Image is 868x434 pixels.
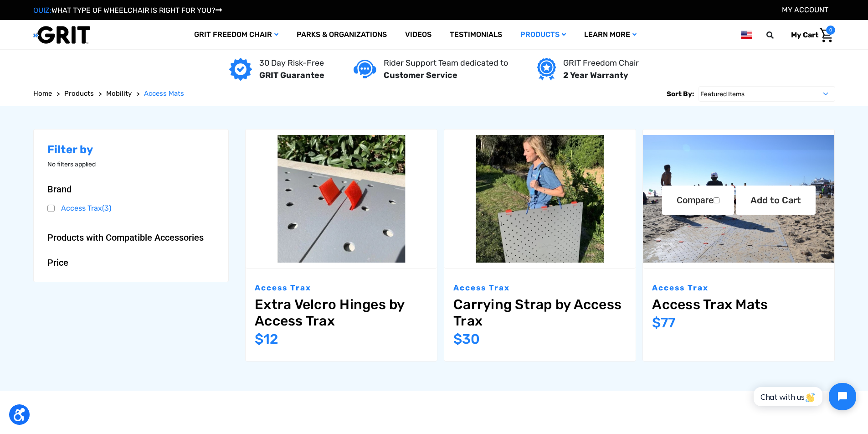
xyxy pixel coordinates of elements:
a: Testimonials [441,20,511,50]
a: GRIT Freedom Chair [185,20,288,50]
span: Products with Compatible Accessories [47,232,204,243]
img: Access Trax Mats [643,135,834,263]
span: $77 [652,315,675,331]
a: Add to Cart [736,186,816,215]
img: Cart [820,28,833,42]
a: Mobility [106,88,132,99]
span: $30 [453,331,480,347]
span: Access Mats [144,89,184,98]
a: Home [33,88,52,99]
img: Carrying Strap by Access Trax [444,135,636,263]
strong: GRIT Guarantee [259,70,324,80]
span: QUIZ: [33,6,51,15]
a: QUIZ:WHAT TYPE OF WHEELCHAIR IS RIGHT FOR YOU? [33,6,222,15]
img: GRIT All-Terrain Wheelchair and Mobility Equipment [33,26,90,44]
a: Account [782,5,828,14]
button: Brand [47,184,215,195]
a: Access Trax(3) [47,201,215,215]
input: Compare [714,197,719,203]
a: Products [511,20,575,50]
p: Access Trax [453,282,627,294]
label: Sort By: [667,86,694,102]
a: Products [64,88,94,99]
span: Price [47,257,68,268]
span: $12 [255,331,278,347]
a: Videos [396,20,441,50]
p: Access Trax [255,282,428,294]
a: Access Trax Mats,$77.00 [652,296,825,313]
button: Price [47,257,215,268]
strong: Customer Service [384,70,457,80]
p: No filters applied [47,160,215,169]
a: Extra Velcro Hinges by Access Trax,$12.00 [246,129,437,269]
img: Extra Velcro Hinges by Access Trax [246,135,437,263]
span: My Cart [791,31,818,39]
p: 30 Day Risk-Free [259,57,324,69]
strong: 2 Year Warranty [563,70,628,80]
img: Customer service [354,60,376,78]
iframe: Tidio Chat [744,375,864,418]
img: Year warranty [537,58,556,81]
span: Home [33,89,52,98]
h2: Filter by [47,143,215,156]
span: Mobility [106,89,132,98]
span: Products [64,89,94,98]
a: Access Mats [144,88,184,99]
img: us.png [741,29,752,41]
p: Access Trax [652,282,825,294]
span: Brand [47,184,72,195]
label: Compare [662,186,734,215]
img: GRIT Guarantee [229,58,252,81]
p: GRIT Freedom Chair [563,57,639,69]
p: Rider Support Team dedicated to [384,57,508,69]
a: Cart with 0 items [784,26,835,45]
a: Carrying Strap by Access Trax,$30.00 [453,296,627,329]
span: 0 [826,26,835,35]
span: (3) [102,204,111,212]
a: Extra Velcro Hinges by Access Trax,$12.00 [255,296,428,329]
a: Carrying Strap by Access Trax,$30.00 [444,129,636,269]
a: Parks & Organizations [288,20,396,50]
a: Access Trax Mats,$77.00 [643,129,834,269]
button: Products with Compatible Accessories [47,232,215,243]
input: Search [770,26,784,45]
a: Learn More [575,20,646,50]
